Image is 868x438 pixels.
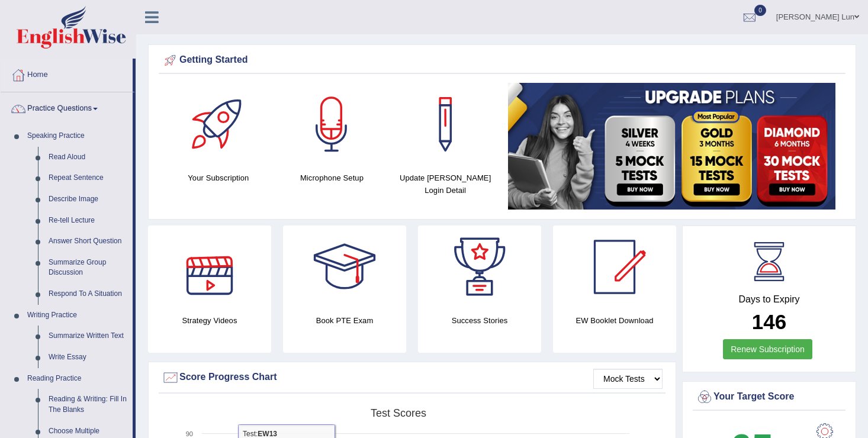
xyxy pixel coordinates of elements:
h4: Days to Expiry [696,294,843,305]
a: Writing Practice [22,305,133,326]
a: Renew Subscription [723,339,812,359]
text: 90 [186,430,193,437]
a: Describe Image [43,189,133,210]
b: 146 [752,310,786,333]
a: Respond To A Situation [43,284,133,305]
div: Score Progress Chart [162,369,663,387]
a: Repeat Sentence [43,168,133,189]
a: Re-tell Lecture [43,210,133,231]
a: Practice Questions [1,92,133,122]
h4: Strategy Videos [148,314,271,327]
img: small5.jpg [508,83,835,210]
h4: Update [PERSON_NAME] Login Detail [394,172,496,197]
div: Your Target Score [696,388,843,406]
a: Summarize Group Discussion [43,252,133,284]
h4: Your Subscription [168,172,269,184]
h4: EW Booklet Download [553,314,676,327]
a: Reading & Writing: Fill In The Blanks [43,389,133,420]
h4: Microphone Setup [281,172,383,184]
a: Summarize Written Text [43,326,133,347]
a: Speaking Practice [22,125,133,147]
a: Write Essay [43,347,133,368]
h4: Book PTE Exam [283,314,406,327]
h4: Success Stories [418,314,541,327]
a: Reading Practice [22,368,133,389]
a: Answer Short Question [43,231,133,252]
span: 0 [754,5,766,16]
tspan: Test scores [371,407,426,419]
a: Read Aloud [43,147,133,168]
a: Home [1,59,133,88]
div: Getting Started [162,51,843,69]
